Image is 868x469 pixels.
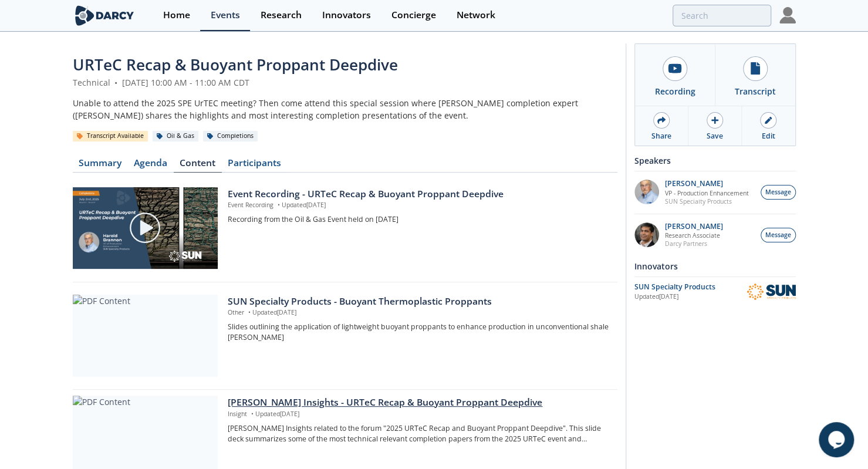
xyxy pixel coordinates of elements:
div: Home [163,11,190,20]
a: Recording [635,44,715,106]
p: [PERSON_NAME] [665,180,749,188]
iframe: chat widget [819,422,856,457]
div: Innovators [322,11,371,20]
p: Insight Updated [DATE] [228,410,609,419]
p: SUN Specialty Products [665,197,749,205]
button: Message [761,228,796,242]
div: Unable to attend the 2025 SPE UrTEC meeting? Then come attend this special session where [PERSON_... [73,97,617,122]
div: SUN Specialty Products [634,282,747,292]
div: [PERSON_NAME] Insights - URTeC Recap & Buoyant Proppant Deepdive [228,396,609,410]
div: Share [651,131,671,141]
img: SUN Specialty Products [747,283,796,301]
img: play-chapters-gray.svg [129,211,161,244]
span: • [113,77,120,88]
div: Event Recording - URTeC Recap & Buoyant Proppant Deepdive [228,187,609,201]
input: Advanced Search [673,5,771,26]
div: Transcript [735,85,776,97]
p: VP - Production Enhancement [665,189,749,197]
div: Network [457,11,495,20]
a: Edit [742,106,795,146]
div: Research [261,11,302,20]
span: • [246,308,252,316]
a: Transcript [715,44,795,106]
div: Concierge [391,11,436,20]
div: Speakers [634,150,796,171]
span: Message [765,231,791,240]
div: Completions [203,131,258,141]
p: [PERSON_NAME] [665,222,723,231]
div: Innovators [634,256,796,276]
div: Oil & Gas [153,131,199,141]
p: Slides outlining the application of lightweight buoyant proppants to enhance production in unconv... [228,322,609,343]
span: Message [765,188,791,197]
a: SUN Specialty Products Updated[DATE] SUN Specialty Products [634,281,796,302]
img: logo-wide.svg [73,5,137,26]
div: SUN Specialty Products - Buoyant Thermoplastic Proppants [228,295,609,309]
div: Technical [DATE] 10:00 AM - 11:00 AM CDT [73,76,617,89]
p: Other Updated [DATE] [228,308,609,318]
img: Video Content [73,187,218,269]
button: Message [761,185,796,200]
p: Event Recording Updated [DATE] [228,201,609,210]
div: Events [211,11,240,20]
p: Darcy Partners [665,239,723,248]
span: • [249,410,255,418]
span: • [275,201,282,209]
img: 5ca76c57-d877-4041-9fab-fba965ffb485 [634,180,659,204]
p: Recording from the Oil & Gas Event held on [DATE] [228,214,609,225]
a: Content [174,158,222,173]
div: Transcript Available [73,131,148,141]
img: 947f7ed3-29f3-47f9-bcd4-3b2caa58d322 [634,222,659,247]
img: Profile [779,7,796,23]
div: Save [707,131,723,141]
span: URTeC Recap & Buoyant Proppant Deepdive [73,54,398,75]
p: Research Associate [665,231,723,239]
a: Agenda [128,158,174,173]
div: Updated [DATE] [634,292,747,302]
p: [PERSON_NAME] Insights related to the forum "2025 URTeC Recap and Buoyant Proppant Deepdive". Thi... [228,423,609,445]
a: Participants [222,158,288,173]
a: Video Content Event Recording - URTeC Recap & Buoyant Proppant Deepdive Event Recording •Updated[... [73,187,617,269]
div: Recording [654,85,695,97]
a: PDF Content SUN Specialty Products - Buoyant Thermoplastic Proppants Other •Updated[DATE] Slides ... [73,295,617,377]
div: Edit [762,131,775,141]
a: Summary [73,158,128,173]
